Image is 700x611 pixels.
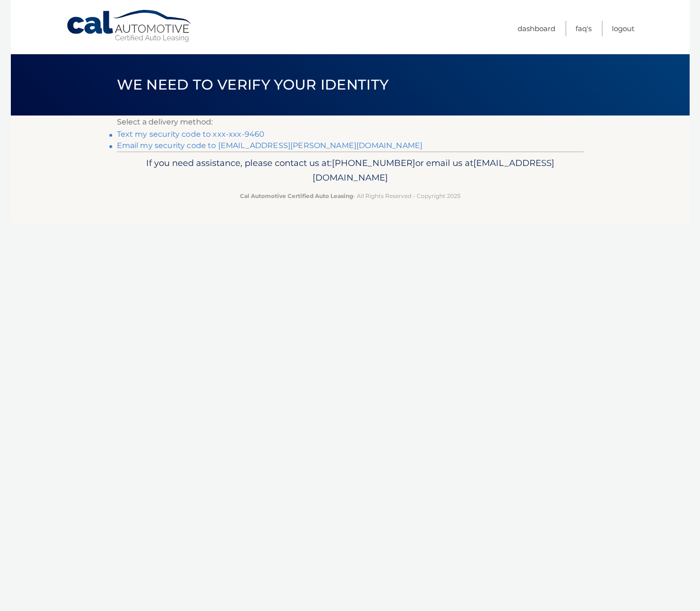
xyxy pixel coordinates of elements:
[117,76,389,93] span: We need to verify your identity
[612,21,634,36] a: Logout
[240,192,353,199] strong: Cal Automotive Certified Auto Leasing
[518,21,555,36] a: Dashboard
[576,21,592,36] a: FAQ's
[117,130,265,139] a: Text my security code to xxx-xxx-9460
[117,116,584,129] p: Select a delivery method:
[123,191,577,201] p: - All Rights Reserved - Copyright 2025
[332,157,415,168] span: [PHONE_NUMBER]
[66,9,193,43] a: Cal Automotive
[123,156,577,186] p: If you need assistance, please contact us at: or email us at
[117,141,423,150] a: Email my security code to [EMAIL_ADDRESS][PERSON_NAME][DOMAIN_NAME]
